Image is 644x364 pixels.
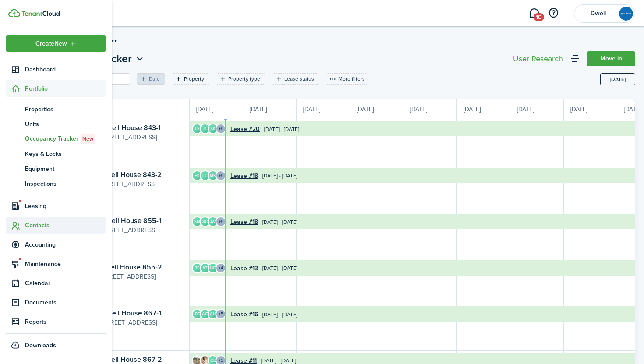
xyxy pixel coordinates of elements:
a: Move in [587,51,635,66]
a: Lease #13 [230,264,258,273]
span: Inspections [25,179,106,188]
filter-tag: Open filter [216,73,265,85]
button: Today [600,73,635,85]
filter-tag-label: Property [184,75,204,83]
span: Portfolio [25,84,106,93]
a: Dashboard [6,61,106,78]
avatar-text: AG [201,310,209,318]
div: [DATE] [297,99,350,119]
a: Dwell House 867-1 [102,308,161,318]
span: Dashboard [25,65,106,74]
avatar-text: BS [193,264,202,272]
filter-tag-label: Property type [228,75,260,83]
button: Open menu [6,35,106,52]
div: [DATE] [403,99,457,119]
a: Units [6,117,106,131]
time: [DATE] - [DATE] [262,311,297,318]
filter-tag-label: Lease status [284,75,314,83]
div: [DATE] [350,99,403,119]
div: User Research [513,55,563,63]
a: Dwell House 843-2 [101,170,162,180]
p: [STREET_ADDRESS] [101,272,185,281]
avatar-text: MK [209,171,217,180]
avatar-text: SK [209,124,217,133]
span: Reports [25,317,106,326]
p: [STREET_ADDRESS] [101,180,185,189]
avatar-text: LS [193,124,202,133]
img: TenantCloud [21,11,60,16]
p: [STREET_ADDRESS] [102,318,186,327]
avatar-counter: +5 [216,124,226,134]
avatar-text: SC [201,217,209,226]
a: Lease #20 [230,124,260,134]
avatar-text: AH [209,310,217,318]
avatar-text: SM [193,217,202,226]
p: [STREET_ADDRESS] [102,133,185,142]
a: Lease #18 [230,171,258,180]
avatar-text: LC [201,171,209,180]
span: Properties [25,105,106,114]
avatar-counter: +5 [216,216,226,227]
time: [DATE] - [DATE] [262,264,297,272]
time: [DATE] - [DATE] [264,125,299,133]
button: User Research [511,53,565,65]
img: TenantCloud [8,9,20,17]
span: Documents [25,298,106,307]
p: [STREET_ADDRESS] [102,226,185,235]
avatar-text: TL [201,124,209,133]
time: [DATE] - [DATE] [262,172,297,180]
span: Accounting [25,240,106,249]
a: Keys & Locks [6,146,106,161]
div: [DATE] [457,99,510,119]
a: Messaging [526,2,542,25]
div: [DATE] [564,99,617,119]
avatar-text: TG [193,310,202,318]
a: Lease #18 [230,217,258,226]
span: Occupancy Tracker [25,134,106,144]
span: Calendar [25,279,106,288]
a: Dwell House 843-1 [102,123,161,133]
div: [DATE] [243,99,297,119]
span: Contacts [25,221,106,230]
span: Units [25,120,106,129]
avatar-counter: +5 [216,309,226,319]
a: Dwell House 855-1 [102,216,161,226]
div: [DATE] [190,99,243,119]
avatar-text: AT [201,264,209,272]
filter-tag: Open filter [172,73,209,85]
avatar-text: AV [209,217,217,226]
span: 10 [534,13,544,21]
a: Dwell House 855-2 [101,262,162,272]
span: Equipment [25,164,106,173]
time: [DATE] - [DATE] [262,218,297,226]
span: Create New [35,41,67,47]
button: Open resource center [546,6,561,21]
a: Occupancy TrackerNew [6,131,106,146]
span: Dwell [580,11,616,17]
img: Dwell [619,7,633,21]
span: Maintenance [25,259,106,269]
avatar-counter: +5 [216,170,226,181]
avatar-counter: +4 [216,263,226,273]
a: Properties [6,102,106,117]
span: Downloads [25,341,56,350]
avatar-text: EK [193,171,202,180]
a: Equipment [6,161,106,176]
span: Leasing [25,201,106,211]
span: Keys & Locks [25,149,106,159]
a: Inspections [6,176,106,191]
span: New [82,135,93,143]
filter-tag: Open filter [272,73,319,85]
button: More filters [326,73,368,85]
avatar-text: HG [209,264,217,272]
a: Lease #16 [230,310,258,319]
div: [DATE] [510,99,564,119]
a: Reports [6,313,106,330]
